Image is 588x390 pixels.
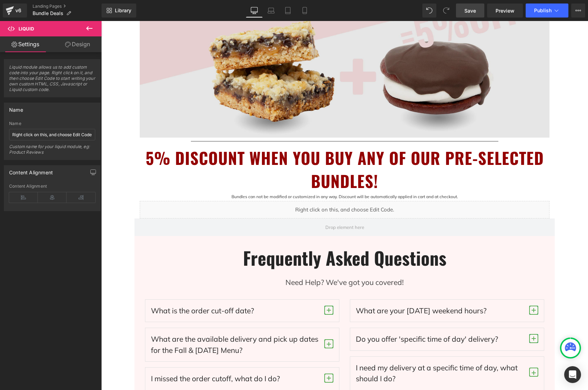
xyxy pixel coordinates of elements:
a: Preview [487,4,523,18]
a: Mobile [296,4,313,18]
a: Desktop [246,4,263,18]
span: Bundle Deals [33,11,63,16]
span: Library [115,7,131,14]
p: I need my delivery at a specific time of day, what should I do? [255,341,423,363]
div: Custom name for your liquid module, eg: Product Reviews [9,144,95,160]
p: I missed the order cutoff, what do I do? [50,352,218,363]
div: Name [9,121,95,126]
h1: 5% DISCOUNT WHEN YOU BUY ANY OF OUR PRE-SELECTED BUNDLES! [39,125,448,172]
a: Design [52,36,103,52]
p: What are your [DATE] weekend hours? [255,284,423,295]
div: Open Intercom Messenger [564,366,581,383]
button: Redo [439,4,453,18]
div: Name [9,103,23,113]
span: Publish [534,8,552,13]
button: Undo [422,4,436,18]
span: Liquid [19,26,34,32]
a: Tablet [279,4,296,18]
a: Laptop [263,4,279,18]
p: What is the order cut-off date? [50,284,218,295]
div: v6 [14,6,23,15]
a: New Library [102,4,136,18]
p: Need Help? We've got you covered! [39,256,448,267]
span: Save [464,7,476,14]
div: Content Alignment [9,184,95,189]
span: Liquid module allows us to add custom code into your page. Right click on it, and then choose Edi... [9,64,95,97]
div: Content Alignment [9,166,53,175]
p: What are the available delivery and pick up dates for the Fall & [DATE] Menu? [50,313,218,335]
button: Publish [526,4,568,18]
span: Preview [496,7,514,14]
a: v6 [3,4,27,18]
a: Landing Pages [33,4,102,9]
h2: Frequently Asked Questions [39,226,448,248]
p: Do you offer 'specific time of day' delivery? [255,313,423,324]
button: More [571,4,585,18]
p: Bundles can not be modified or customized in any way. Discount will be automatically applied in c... [39,172,448,180]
